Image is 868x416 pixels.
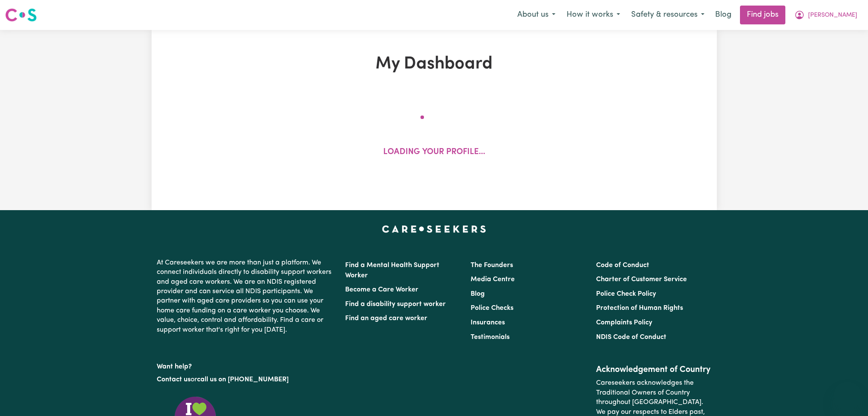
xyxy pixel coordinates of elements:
span: [PERSON_NAME] [808,11,857,20]
button: How it works [561,6,626,24]
p: Loading your profile... [383,146,485,159]
a: Blog [471,291,485,297]
a: Find jobs [740,6,785,24]
button: Safety & resources [626,6,710,24]
img: Careseekers logo [5,7,37,23]
a: Police Check Policy [596,291,656,297]
p: At Careseekers we are more than just a platform. We connect individuals directly to disability su... [157,255,335,338]
a: Code of Conduct [596,262,649,269]
a: NDIS Code of Conduct [596,334,666,341]
a: Insurances [471,319,505,326]
a: Find a disability support worker [345,301,446,308]
a: Become a Care Worker [345,286,418,293]
h2: Acknowledgement of Country [596,365,711,375]
h1: My Dashboard [251,54,617,74]
button: About us [512,6,561,24]
a: Find a Mental Health Support Worker [345,262,439,279]
a: Protection of Human Rights [596,305,683,312]
a: Police Checks [471,305,513,312]
a: Testimonials [471,334,510,341]
a: Careseekers logo [5,5,37,25]
p: or [157,371,335,388]
a: Find an aged care worker [345,315,427,322]
a: call us on [PHONE_NUMBER] [197,376,289,383]
a: Blog [710,6,737,24]
a: Charter of Customer Service [596,276,687,283]
a: Media Centre [471,276,515,283]
a: The Founders [471,262,513,269]
a: Careseekers home page [382,226,486,232]
a: Contact us [157,376,191,383]
a: Complaints Policy [596,319,652,326]
p: Want help? [157,359,335,371]
button: My Account [789,6,863,24]
iframe: Button to launch messaging window [834,382,861,409]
